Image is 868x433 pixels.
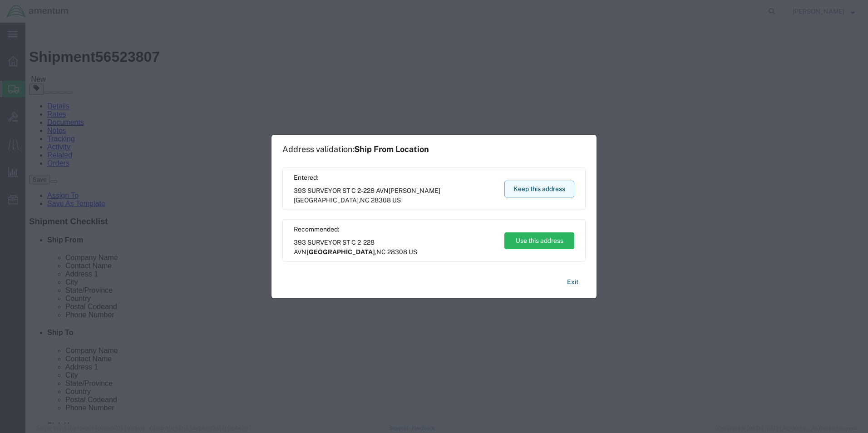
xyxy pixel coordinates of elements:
span: Entered: [294,173,496,182]
span: NC [360,197,370,204]
span: 28308 [387,248,407,256]
span: NC [376,248,386,256]
span: Recommended: [294,225,496,234]
span: 393 SURVEYOR ST C 2-228 AVN , [294,186,496,205]
span: Ship From Location [354,144,429,154]
span: [PERSON_NAME][GEOGRAPHIC_DATA] [294,187,440,204]
span: [GEOGRAPHIC_DATA] [306,248,375,256]
h1: Address validation: [282,144,429,154]
span: US [409,248,417,256]
button: Keep this address [504,181,574,197]
span: US [392,197,401,204]
button: Use this address [504,232,574,249]
button: Exit [560,274,586,290]
span: 28308 [371,197,391,204]
span: 393 SURVEYOR ST C 2-228 AVN , [294,238,496,257]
